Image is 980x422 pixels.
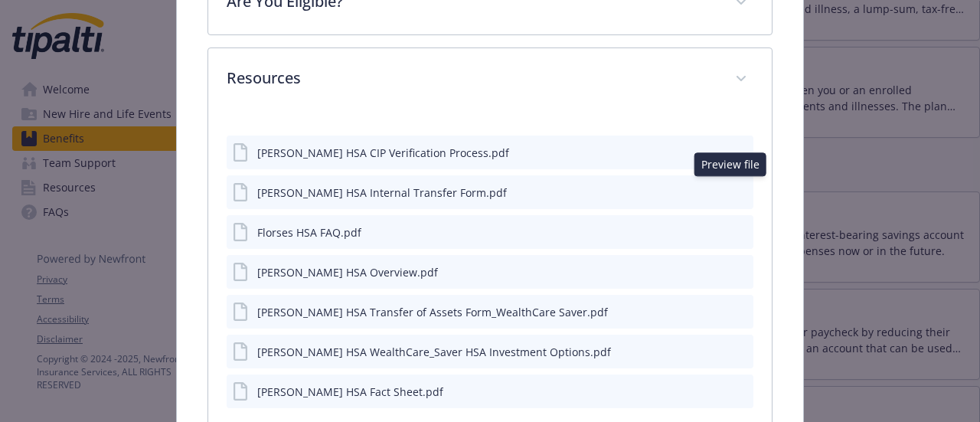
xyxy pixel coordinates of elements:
[694,152,766,176] div: Preview file
[733,264,747,280] button: preview file
[709,145,721,161] button: download file
[706,185,718,201] button: download file
[257,344,611,360] div: [PERSON_NAME] HSA WealthCare_Saver HSA Investment Options.pdf
[709,224,721,240] button: download file
[733,344,747,360] button: preview file
[257,304,608,320] div: [PERSON_NAME] HSA Transfer of Assets Form_WealthCare Saver.pdf
[709,264,721,280] button: download file
[709,304,721,320] button: download file
[257,145,509,161] div: [PERSON_NAME] HSA CIP Verification Process.pdf
[227,67,716,90] p: Resources
[730,185,747,201] button: preview file
[257,264,438,280] div: [PERSON_NAME] HSA Overview.pdf
[733,224,747,240] button: preview file
[257,224,361,240] div: Florses HSA FAQ.pdf
[733,304,747,320] button: preview file
[709,344,721,360] button: download file
[257,384,443,400] div: [PERSON_NAME] HSA Fact Sheet.pdf
[733,145,747,161] button: preview file
[208,48,771,111] div: Resources
[733,384,747,400] button: preview file
[257,185,507,201] div: [PERSON_NAME] HSA Internal Transfer Form.pdf
[709,384,721,400] button: download file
